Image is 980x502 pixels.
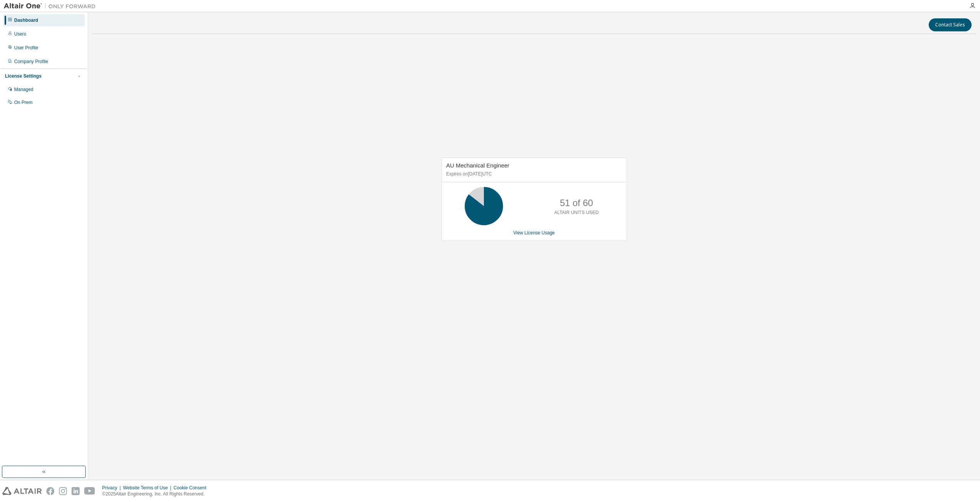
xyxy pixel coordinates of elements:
img: altair_logo.svg [2,487,42,495]
a: View License Usage [513,230,555,236]
img: linkedin.svg [72,487,80,495]
div: Managed [14,86,33,93]
div: On Prem [14,99,33,106]
p: 51 of 60 [560,197,593,210]
p: © 2025 Altair Engineering, Inc. All Rights Reserved. [102,491,211,497]
div: Users [14,31,26,37]
p: ALTAIR UNITS USED [554,210,599,216]
img: Altair One [4,2,100,10]
div: Website Terms of Use [123,485,173,491]
span: AU Mechanical Engineer [446,162,510,169]
img: youtube.svg [84,487,95,495]
button: Contact Sales [929,18,972,31]
div: Privacy [102,485,123,491]
div: License Settings [5,73,41,79]
div: User Profile [14,45,38,51]
img: facebook.svg [46,487,54,495]
div: Dashboard [14,17,38,23]
p: Expires on [DATE] UTC [446,171,620,177]
img: instagram.svg [59,487,67,495]
div: Cookie Consent [173,485,211,491]
div: Company Profile [14,58,48,65]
